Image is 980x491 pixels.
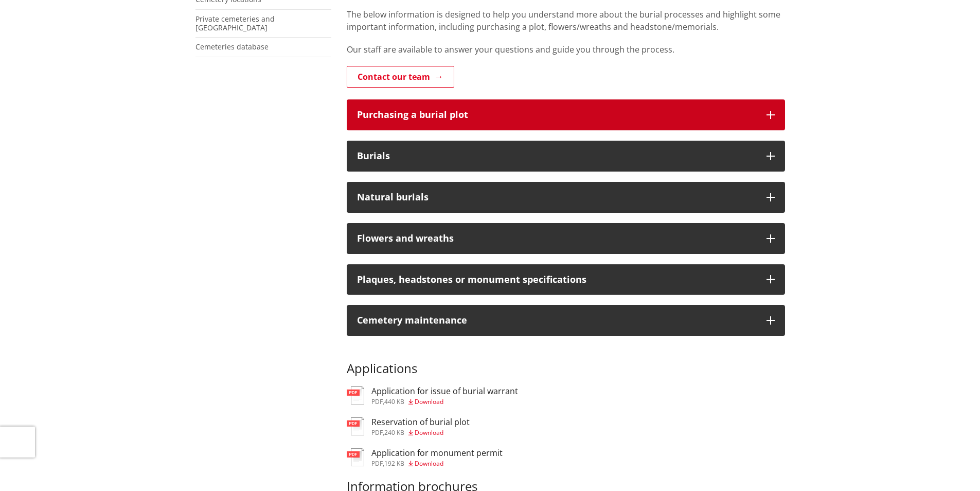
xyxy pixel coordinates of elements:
[384,397,404,406] span: 440 KB
[371,448,503,458] h3: Application for monument permit
[347,264,785,295] button: Plaques, headstones or monument specifications
[384,459,404,468] span: 192 KB
[357,233,756,244] div: Flowers and wreaths
[357,151,756,161] div: Burials
[347,99,785,130] button: Purchasing a burial plot
[347,66,454,88] a: Contact our team
[415,428,443,437] span: Download
[933,448,970,485] iframe: Messenger Launcher
[347,448,503,467] a: Application for monument permit pdf,192 KB Download
[357,110,756,120] div: Purchasing a burial plot
[371,459,383,468] span: pdf
[347,141,785,172] button: Burials
[347,386,518,405] a: Application for issue of burial warrant pdf,440 KB Download
[347,386,364,404] img: document-pdf.svg
[384,428,404,437] span: 240 KB
[347,417,364,435] img: document-pdf.svg
[347,223,785,254] button: Flowers and wreaths
[371,417,470,427] h3: Reservation of burial plot
[347,417,470,436] a: Reservation of burial plot pdf,240 KB Download
[195,42,269,52] a: Cemeteries database
[371,386,518,396] h3: Application for issue of burial warrant
[371,399,518,405] div: ,
[357,315,756,326] div: Cemetery maintenance
[371,428,383,437] span: pdf
[347,346,785,376] h3: Applications
[415,459,443,468] span: Download
[347,8,785,33] p: The below information is designed to help you understand more about the burial processes and high...
[357,275,756,285] div: Plaques, headstones or monument specifications
[371,430,470,436] div: ,
[347,182,785,213] button: Natural burials
[371,397,383,406] span: pdf
[195,14,275,32] a: Private cemeteries and [GEOGRAPHIC_DATA]
[415,397,443,406] span: Download
[357,192,756,202] div: Natural burials
[371,461,503,467] div: ,
[347,305,785,336] button: Cemetery maintenance
[347,448,364,466] img: document-pdf.svg
[347,43,785,56] p: Our staff are available to answer your questions and guide you through the process.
